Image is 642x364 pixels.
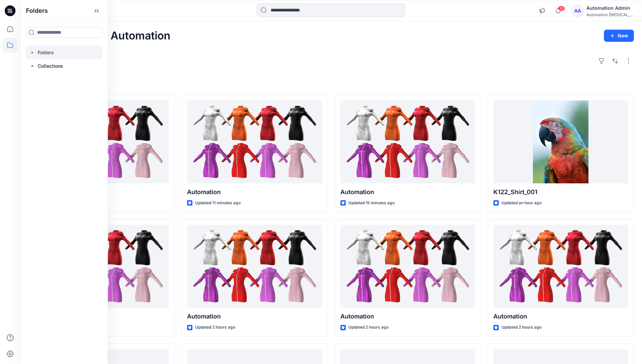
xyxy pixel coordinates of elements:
button: New [604,30,634,42]
p: Updated 11 minutes ago [195,200,241,207]
div: Automation [MEDICAL_DATA]... [586,12,634,17]
p: Collections [38,62,63,70]
p: Automation [493,312,628,321]
p: Updated 2 hours ago [348,324,389,331]
div: Automation Admin [586,4,634,12]
a: Automation [187,100,322,184]
p: Updated 15 minutes ago [348,200,395,207]
a: Automation [340,100,475,184]
a: Automation [493,225,628,308]
p: Updated an hour ago [501,200,542,207]
p: Automation [340,187,475,197]
a: Automation [187,225,322,308]
p: Updated 2 hours ago [195,324,235,331]
h4: Styles [28,80,634,88]
p: Automation [340,312,475,321]
a: Automation [340,225,475,308]
p: K122_Shirt_001 [493,187,628,197]
p: Automation [187,312,322,321]
span: 20 [558,6,565,11]
div: AA [572,5,584,17]
p: Updated 2 hours ago [501,324,542,331]
p: Automation [187,187,322,197]
a: K122_Shirt_001 [493,100,628,184]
